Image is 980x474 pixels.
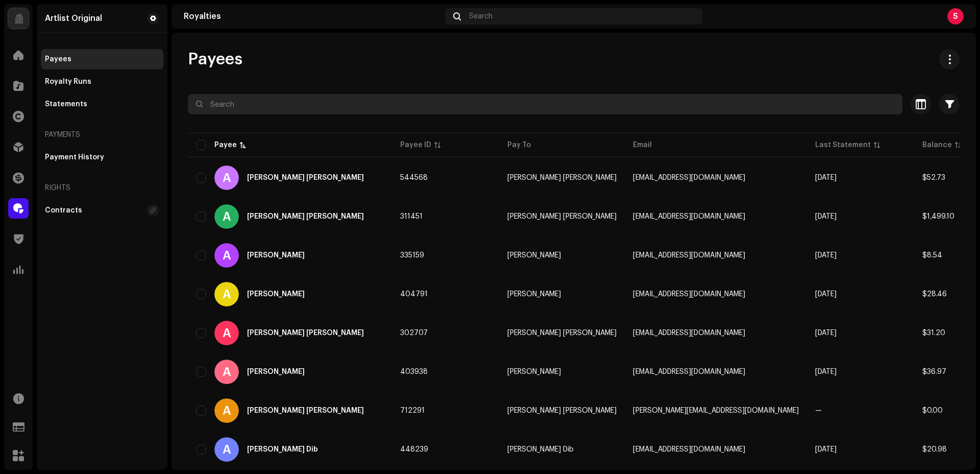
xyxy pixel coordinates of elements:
[45,206,82,215] div: Contracts
[400,174,428,181] span: 544568
[400,140,431,150] div: Payee ID
[922,329,945,337] span: $31.20
[507,407,617,414] span: Adam John Evans
[45,153,104,161] div: Payment History
[400,291,428,298] span: 404791
[815,252,837,259] span: Jul 2025
[507,252,561,259] span: Abraham Borochov
[214,140,237,150] div: Payee
[922,368,946,375] span: $36.97
[214,398,239,423] div: A
[247,174,364,181] div: Aaron David Dawson
[815,368,837,375] span: Jul 2025
[41,72,163,92] re-m-nav-item: Royalty Runs
[41,49,163,69] re-m-nav-item: Payees
[922,446,947,453] span: $20.98
[507,329,617,337] span: Adam Ben Ezra
[633,213,745,220] span: Getthecanonllc@gmail.com
[247,446,318,453] div: Adam Mustapha Dib
[633,329,745,337] span: contact@adambenezra.com
[400,446,428,453] span: 448239
[214,282,239,306] div: A
[188,94,902,114] input: Search
[815,446,837,453] span: Jul 2025
[400,213,423,220] span: 311451
[45,55,71,63] div: Payees
[947,8,964,25] div: S
[400,329,428,337] span: 302707
[214,204,239,229] div: A
[633,446,745,453] span: adamdibmusic@gmail.com
[41,123,163,147] re-a-nav-header: Payments
[247,252,305,259] div: Abraham Borochov
[815,174,837,181] span: Jul 2025
[184,12,441,20] div: Royalties
[45,78,91,86] div: Royalty Runs
[214,437,239,462] div: A
[507,368,561,375] span: Adam Greenberg
[633,407,799,414] span: Adam_evans@outlook.com
[214,243,239,268] div: A
[400,252,424,259] span: 335159
[633,368,745,375] span: adamgreent@gmail.com
[41,147,163,168] re-m-nav-item: Payment History
[247,329,364,337] div: Adam Ben Ezra
[400,368,428,375] span: 403938
[922,213,954,220] span: $1,499.10
[633,174,745,181] span: adawson927@gmail.com
[45,14,102,22] div: Artlist Original
[400,407,425,414] span: 712291
[247,213,364,220] div: Aaron Marcellis McCain
[469,12,493,20] span: Search
[507,446,574,453] span: Adam Mustapha Dib
[922,407,943,414] span: $0.00
[815,213,837,220] span: Jul 2025
[247,407,364,414] div: Adam John Evans
[188,49,242,69] span: Payees
[922,174,945,181] span: $52.73
[922,252,942,259] span: $8.54
[633,252,745,259] span: borochov@gmail.com
[41,94,163,114] re-m-nav-item: Statements
[247,291,305,298] div: Ada Ragimov
[922,140,952,150] div: Balance
[633,291,745,298] span: adale10@gmail.com
[815,140,871,150] div: Last Statement
[45,100,87,108] div: Statements
[214,360,239,384] div: A
[815,291,837,298] span: Jul 2025
[815,329,837,337] span: Jul 2025
[507,291,561,298] span: Ada Ragimov
[922,291,947,298] span: $28.46
[41,200,163,221] re-m-nav-item: Contracts
[507,213,617,220] span: Aaron Marcellis McCain
[214,165,239,190] div: A
[815,407,822,414] span: —
[214,321,239,345] div: A
[507,174,617,181] span: Aaron David Dawson
[41,176,163,200] re-a-nav-header: Rights
[247,368,305,375] div: Adam Greenberg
